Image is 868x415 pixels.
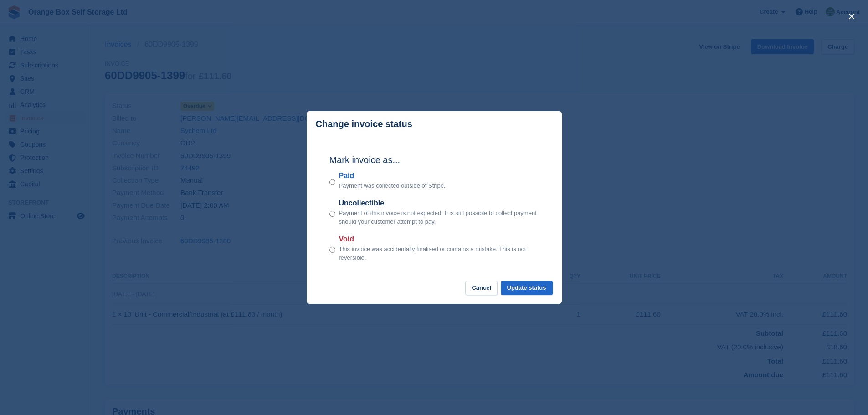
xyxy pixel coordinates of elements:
label: Uncollectible [339,198,539,209]
button: Cancel [465,281,498,296]
p: This invoice was accidentally finalised or contains a mistake. This is not reversible. [339,245,539,262]
p: Change invoice status [316,119,412,129]
label: Paid [339,170,446,181]
h2: Mark invoice as... [329,153,539,167]
button: Update status [501,281,553,296]
button: close [844,9,859,24]
p: Payment was collected outside of Stripe. [339,181,446,190]
label: Void [339,234,539,245]
p: Payment of this invoice is not expected. It is still possible to collect payment should your cust... [339,209,539,226]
